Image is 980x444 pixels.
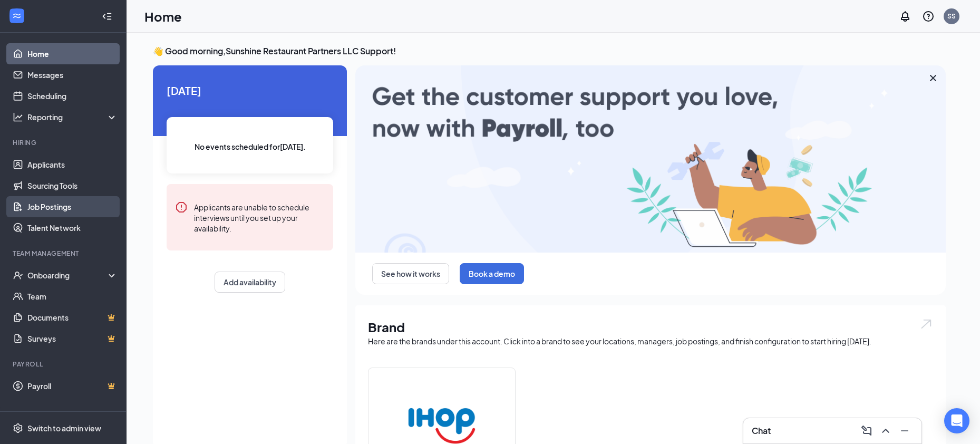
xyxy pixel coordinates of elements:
[27,270,109,281] div: Onboarding
[194,201,325,234] div: Applicants are unable to schedule interviews until you set up your availability.
[27,196,118,217] a: Job Postings
[13,270,23,281] svg: UserCheck
[27,85,118,107] a: Scheduling
[368,336,933,346] div: Here are the brands under this account. Click into a brand to see your locations, managers, job p...
[27,217,118,238] a: Talent Network
[27,286,118,307] a: Team
[13,360,115,369] div: Payroll
[144,7,182,25] h1: Home
[372,263,449,284] button: See how it works
[175,201,188,214] svg: Error
[460,263,524,284] button: Book a demo
[898,424,911,437] svg: Minimize
[13,138,115,147] div: Hiring
[944,408,969,433] div: Open Intercom Messenger
[27,112,118,122] div: Reporting
[899,10,911,23] svg: Notifications
[877,422,894,439] button: ChevronUp
[153,45,946,57] h3: 👋 Good morning, Sunshine Restaurant Partners LLC Support !
[858,422,875,439] button: ComposeMessage
[215,272,285,293] button: Add availability
[13,112,23,122] svg: Analysis
[922,10,935,23] svg: QuestionInfo
[27,64,118,85] a: Messages
[919,318,933,330] img: open.6027fd2a22e1237b5b06.svg
[195,141,306,152] span: No events scheduled for [DATE] .
[879,424,892,437] svg: ChevronUp
[947,12,956,21] div: SS
[102,11,112,22] svg: Collapse
[27,423,101,433] div: Switch to admin view
[27,375,118,397] a: PayrollCrown
[860,424,873,437] svg: ComposeMessage
[13,423,23,433] svg: Settings
[27,307,118,328] a: DocumentsCrown
[27,43,118,64] a: Home
[27,175,118,196] a: Sourcing Tools
[27,328,118,349] a: SurveysCrown
[167,82,333,99] span: [DATE]
[12,11,22,21] svg: WorkstreamLogo
[896,422,913,439] button: Minimize
[355,65,946,253] img: payroll-large.gif
[927,72,939,84] svg: Cross
[368,318,933,336] h1: Brand
[13,249,115,258] div: Team Management
[752,425,771,437] h3: Chat
[27,154,118,175] a: Applicants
